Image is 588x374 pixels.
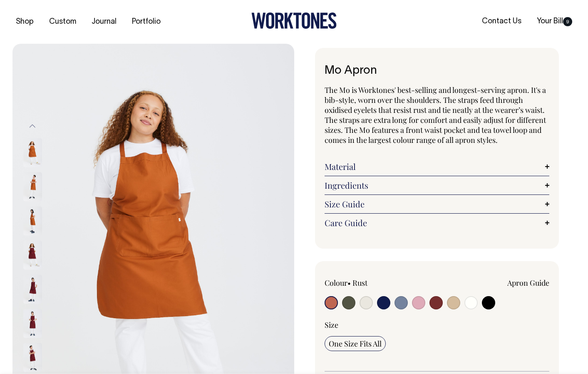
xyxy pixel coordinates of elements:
[23,172,42,201] img: rust
[352,278,367,288] label: Rust
[325,320,550,330] div: Size
[23,309,42,338] img: burgundy
[479,15,525,28] a: Contact Us
[325,199,550,209] a: Size Guide
[23,343,42,372] img: burgundy
[88,15,120,29] a: Journal
[563,17,572,26] span: 9
[325,180,550,190] a: Ingredients
[325,218,550,228] a: Care Guide
[507,278,549,288] a: Apron Guide
[325,85,546,145] span: The Mo is Worktones' best-selling and longest-serving apron. It's a bib-style, worn over the shou...
[46,15,79,29] a: Custom
[533,15,576,28] a: Your Bill9
[325,336,386,351] input: One Size Fits All
[23,240,42,269] img: burgundy
[23,274,42,304] img: burgundy
[23,138,42,167] img: rust
[12,15,37,29] a: Shop
[329,339,382,349] span: One Size Fits All
[325,65,550,77] h1: Mo Apron
[325,162,550,172] a: Material
[129,15,164,29] a: Portfolio
[347,278,351,288] span: •
[325,278,414,288] div: Colour
[26,117,39,136] button: Previous
[23,206,42,235] img: rust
